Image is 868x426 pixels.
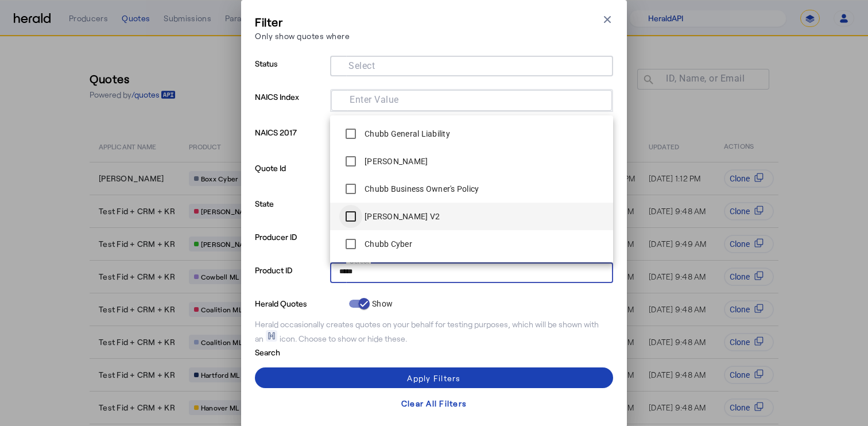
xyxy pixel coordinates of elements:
[339,265,604,278] mat-chip-grid: Selection
[362,211,440,222] label: [PERSON_NAME] V2
[362,238,412,250] label: Chubb Cyber
[255,393,613,413] button: Clear All Filters
[255,196,325,229] p: State
[255,14,350,30] h3: Filter
[362,128,450,140] label: Chubb General Liability
[350,94,399,105] mat-label: Enter Value
[255,89,325,125] p: NAICS Index
[339,58,604,72] mat-chip-grid: Selection
[255,319,613,344] div: Herald occasionally creates quotes on your behalf for testing purposes, which will be shown with ...
[255,229,325,262] p: Producer ID
[348,60,375,71] mat-label: Select
[255,262,325,296] p: Product ID
[401,397,467,409] div: Clear All Filters
[362,156,428,167] label: [PERSON_NAME]
[370,298,393,309] label: Show
[255,367,613,388] button: Apply Filters
[255,125,325,160] p: NAICS 2017
[362,183,479,195] label: Chubb Business Owner's Policy
[255,160,325,196] p: Quote Id
[255,296,344,309] p: Herald Quotes
[255,30,350,42] p: Only show quotes where
[255,344,344,358] p: Search
[340,92,603,106] mat-chip-grid: Selection
[407,372,460,384] div: Apply Filters
[255,56,325,89] p: Status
